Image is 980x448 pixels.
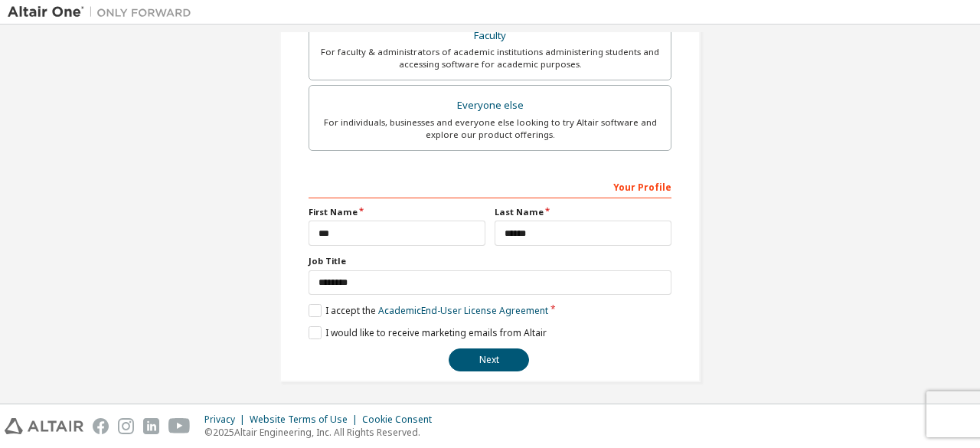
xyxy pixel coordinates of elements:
[143,418,159,434] img: linkedin.svg
[118,418,134,434] img: instagram.svg
[8,5,199,20] img: Altair One
[495,206,671,218] label: Last Name
[309,206,485,218] label: First Name
[318,25,661,47] div: Faculty
[204,414,250,426] div: Privacy
[362,414,441,426] div: Cookie Consent
[318,116,661,141] div: For individuals, businesses and everyone else looking to try Altair software and explore our prod...
[168,418,191,434] img: youtube.svg
[5,418,83,434] img: altair_logo.svg
[309,326,547,339] label: I would like to receive marketing emails from Altair
[250,414,362,426] div: Website Terms of Use
[378,304,548,317] a: Academic End-User License Agreement
[449,348,529,371] button: Next
[93,418,109,434] img: facebook.svg
[309,174,671,198] div: Your Profile
[318,95,661,116] div: Everyone else
[309,304,548,317] label: I accept the
[309,255,671,267] label: Job Title
[204,426,441,439] p: © 2025 Altair Engineering, Inc. All Rights Reserved.
[318,46,661,70] div: For faculty & administrators of academic institutions administering students and accessing softwa...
